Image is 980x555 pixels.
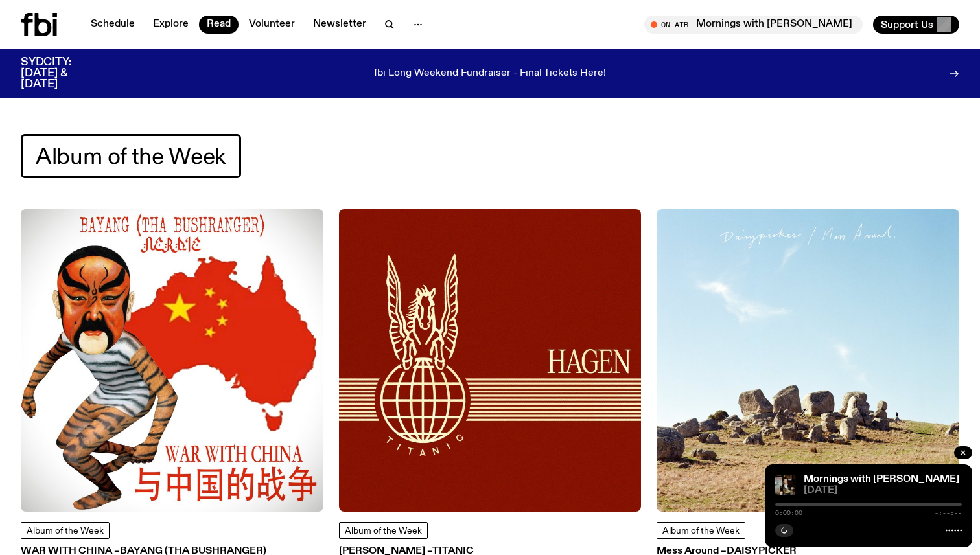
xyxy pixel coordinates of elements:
[199,16,239,34] a: Read
[36,144,226,169] span: Album of the Week
[644,16,863,34] button: On AirMornings with [PERSON_NAME]
[21,522,110,539] a: Album of the Week
[374,68,606,80] p: fbi Long Weekend Fundraiser - Final Tickets Here!
[27,527,104,536] span: Album of the Week
[775,510,802,516] span: 0:00:00
[21,57,104,90] h3: SYDCITY: [DATE] & [DATE]
[804,474,959,484] a: Mornings with [PERSON_NAME]
[305,16,374,34] a: Newsletter
[345,527,422,536] span: Album of the Week
[881,19,933,30] span: Support Us
[83,16,143,34] a: Schedule
[657,522,745,539] a: Album of the Week
[339,522,428,539] a: Album of the Week
[662,527,740,536] span: Album of the Week
[935,510,962,516] span: -:--:--
[804,486,962,495] span: [DATE]
[873,16,959,34] button: Support Us
[775,475,796,495] img: Sam blankly stares at the camera, brightly lit by a camera flash wearing a hat collared shirt and...
[145,16,196,34] a: Explore
[241,16,303,34] a: Volunteer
